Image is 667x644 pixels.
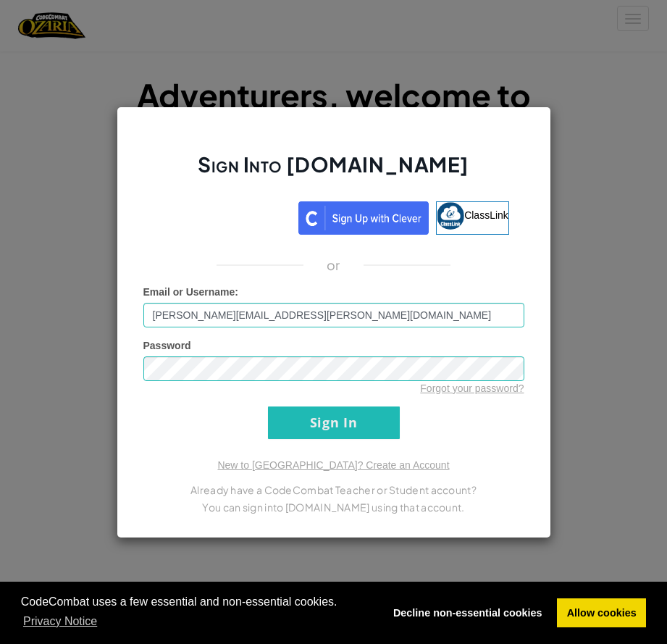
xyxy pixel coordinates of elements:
[143,151,524,193] h2: Sign Into [DOMAIN_NAME]
[420,382,524,394] a: Forgot your password?
[327,256,340,274] p: or
[268,406,400,439] input: Sign In
[383,598,552,627] a: deny cookies
[437,202,464,230] img: classlink-logo-small.png
[21,593,372,632] span: CodeCombat uses a few essential and non-essential cookies.
[298,201,429,235] img: clever_sso_button@2x.png
[557,598,646,627] a: allow cookies
[143,340,191,351] span: Password
[217,459,449,471] a: New to [GEOGRAPHIC_DATA]? Create an Account
[464,209,508,220] span: ClassLink
[143,481,524,498] p: Already have a CodeCombat Teacher or Student account?
[143,285,239,299] label: :
[143,286,235,298] span: Email or Username
[151,200,298,232] iframe: Sign in with Google Button
[21,611,100,632] a: learn more about cookies
[143,498,524,516] p: You can sign into [DOMAIN_NAME] using that account.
